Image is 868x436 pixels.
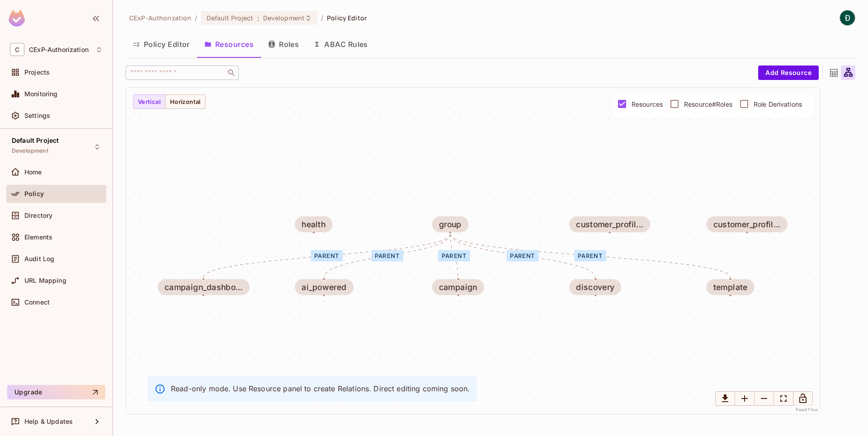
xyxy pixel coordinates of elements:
[24,112,50,119] span: Settings
[450,234,731,277] g: Edge from group to template
[165,282,243,291] div: campaign_dashbo...
[12,147,48,155] span: Development
[706,279,754,295] span: template
[706,216,787,232] span: key: customer_profile_limited name: customer_profile_limited
[133,94,206,109] div: Small button group
[758,66,819,80] button: Add Resource
[10,43,24,56] span: C
[432,279,484,295] span: campaign
[302,220,325,229] div: health
[257,14,260,22] span: :
[171,384,470,394] p: Read-only mode. Use Resource panel to create Relations. Direct editing coming soon.
[327,14,367,22] span: Policy Editor
[158,279,250,295] span: key: campaign_dashboard name: campaign_dashboard
[24,190,44,197] span: Policy
[793,391,813,406] button: Lock Graph
[576,282,614,291] div: discovery
[507,250,539,261] div: parent
[432,216,469,232] span: group
[715,391,813,406] div: Small button group
[24,90,58,98] span: Monitoring
[754,100,802,108] span: Role Derivations
[715,391,735,406] button: Download graph as image
[195,14,197,22] li: /
[24,299,50,306] span: Connect
[302,282,346,291] div: ai_powered
[133,94,165,109] button: Vertical
[263,14,305,22] span: Development
[24,255,54,263] span: Audit Log
[295,279,354,295] span: ai_powered
[438,250,470,261] div: parent
[713,220,781,229] div: customer_profil...
[713,282,748,291] div: template
[7,385,105,399] button: Upgrade
[24,212,52,219] span: Directory
[207,14,254,22] span: Default Project
[684,100,732,108] span: Resource#Roles
[24,277,66,284] span: URL Mapping
[632,100,663,108] span: Resources
[569,216,650,232] span: key: customer_profile_full name: customer_profile_full
[311,250,343,261] div: parent
[576,220,643,229] div: customer_profil...
[796,407,818,412] a: React Flow attribution
[24,234,52,241] span: Elements
[24,69,50,76] span: Projects
[197,33,261,56] button: Resources
[439,220,462,229] div: group
[569,279,622,295] span: discovery
[735,391,755,406] button: Zoom In
[24,169,42,176] span: Home
[774,391,793,406] button: Fit View
[12,137,59,144] span: Default Project
[129,14,191,22] span: the active workspace
[295,216,332,232] span: health
[321,14,323,22] li: /
[24,418,73,425] span: Help & Updates
[439,282,477,291] div: campaign
[29,46,89,53] span: Workspace: CExP-Authorization
[306,33,375,56] button: ABAC Rules
[754,391,774,406] button: Zoom Out
[371,250,403,261] div: parent
[9,10,25,27] img: SReyMgAAAABJRU5ErkJggg==
[165,94,206,109] button: Horizontal
[261,33,306,56] button: Roles
[574,250,606,261] div: parent
[126,33,197,56] button: Policy Editor
[840,10,855,25] img: Đình Phú Nguyễn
